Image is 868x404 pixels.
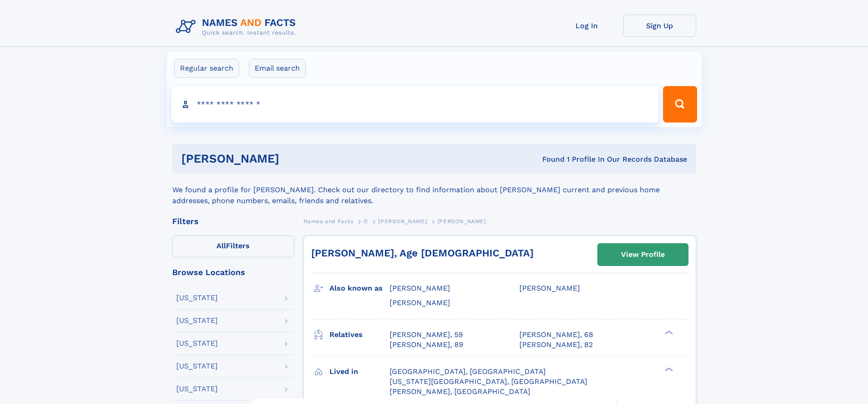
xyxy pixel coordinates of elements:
[329,281,390,296] h3: Also known as
[172,268,294,276] div: Browse Locations
[390,330,463,340] a: [PERSON_NAME], 59
[181,153,411,164] h1: [PERSON_NAME]
[390,284,450,292] span: [PERSON_NAME]
[329,327,390,343] h3: Relatives
[171,86,659,123] input: search input
[176,340,218,347] div: [US_STATE]
[390,387,530,396] span: [PERSON_NAME], [GEOGRAPHIC_DATA]
[303,215,354,227] a: Names and Facts
[172,235,294,257] label: Filters
[311,247,534,259] a: [PERSON_NAME], Age [DEMOGRAPHIC_DATA]
[663,329,673,335] div: ❯
[176,317,218,324] div: [US_STATE]
[172,15,303,39] img: Logo Names and Facts
[519,284,580,292] span: [PERSON_NAME]
[623,15,696,37] a: Sign Up
[216,241,226,250] span: All
[390,298,450,307] span: [PERSON_NAME]
[519,340,593,350] a: [PERSON_NAME], 82
[621,244,665,265] div: View Profile
[519,330,593,340] a: [PERSON_NAME], 68
[329,364,390,379] h3: Lived in
[174,59,239,78] label: Regular search
[172,217,294,225] div: Filters
[364,215,368,227] a: D
[378,218,427,225] span: [PERSON_NAME]
[176,385,218,393] div: [US_STATE]
[437,218,486,225] span: [PERSON_NAME]
[663,366,673,372] div: ❯
[378,215,427,227] a: [PERSON_NAME]
[176,294,218,302] div: [US_STATE]
[598,244,688,266] a: View Profile
[411,154,687,164] div: Found 1 Profile In Our Records Database
[249,59,306,78] label: Email search
[390,340,463,350] a: [PERSON_NAME], 89
[390,367,546,376] span: [GEOGRAPHIC_DATA], [GEOGRAPHIC_DATA]
[364,218,368,225] span: D
[390,377,587,386] span: [US_STATE][GEOGRAPHIC_DATA], [GEOGRAPHIC_DATA]
[550,15,623,37] a: Log In
[172,174,696,206] div: We found a profile for [PERSON_NAME]. Check out our directory to find information about [PERSON_N...
[663,86,697,123] button: Search Button
[176,363,218,370] div: [US_STATE]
